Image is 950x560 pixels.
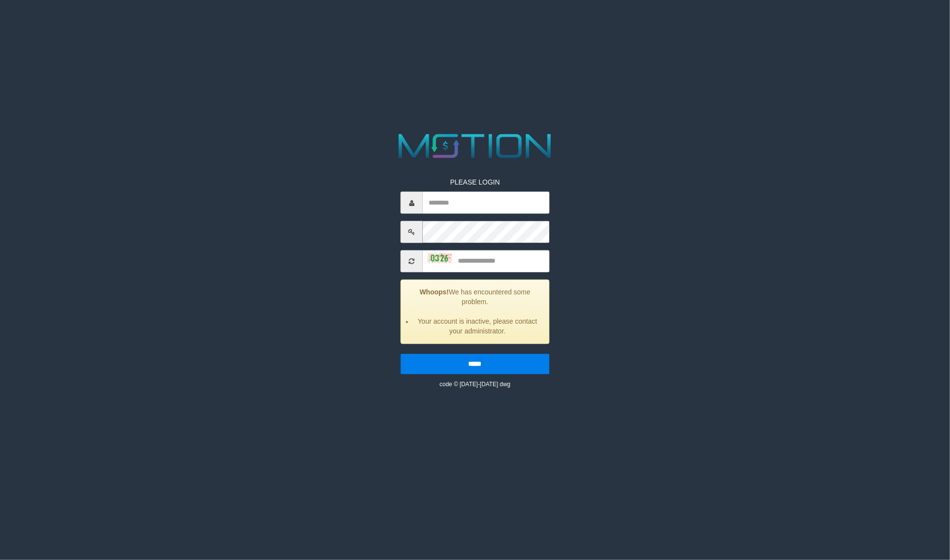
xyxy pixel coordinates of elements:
img: captcha [428,253,452,263]
p: PLEASE LOGIN [401,177,549,187]
small: code © [DATE]-[DATE] dwg [439,381,510,388]
li: Your account is inactive, please contact your administrator. [413,317,541,336]
img: MOTION_logo.png [392,130,558,163]
div: We has encountered some problem. [401,280,549,344]
strong: Whoops! [420,289,449,296]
